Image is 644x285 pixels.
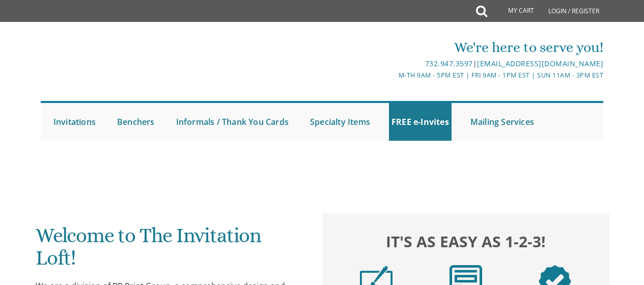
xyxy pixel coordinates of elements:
[389,103,452,141] a: FREE e-Invites
[229,37,603,58] div: We're here to serve you!
[477,59,603,68] a: [EMAIL_ADDRESS][DOMAIN_NAME]
[36,224,304,277] h1: Welcome to The Invitation Loft!
[425,59,473,68] a: 732.947.3597
[468,103,537,141] a: Mailing Services
[331,230,600,252] h2: It's as easy as 1-2-3!
[115,103,157,141] a: Benchers
[229,58,603,70] div: |
[307,103,373,141] a: Specialty Items
[486,1,541,21] a: My Cart
[174,103,291,141] a: Informals / Thank You Cards
[51,103,98,141] a: Invitations
[229,70,603,81] div: M-Th 9am - 5pm EST | Fri 9am - 1pm EST | Sun 11am - 3pm EST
